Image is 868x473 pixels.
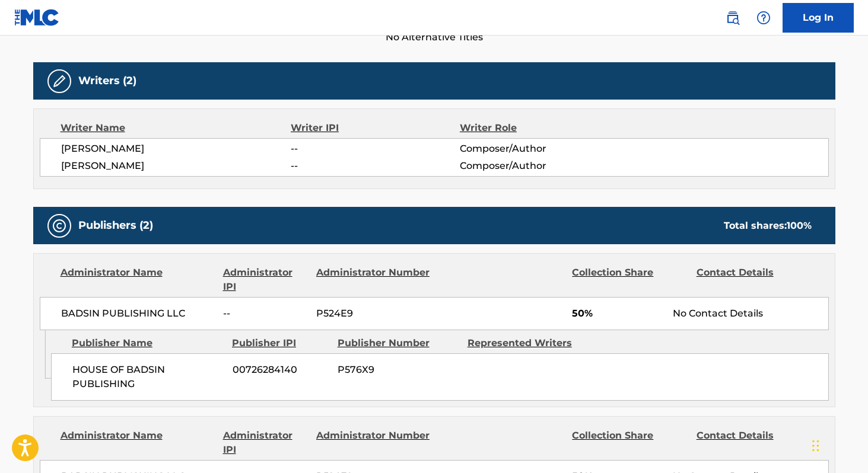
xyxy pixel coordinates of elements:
[572,306,664,321] span: 50%
[233,363,329,377] span: 00726284140
[673,306,828,321] div: No Contact Details
[291,159,459,173] span: --
[78,219,153,232] h5: Publishers (2)
[223,429,307,457] div: Administrator IPI
[812,428,819,464] div: Drag
[752,6,775,30] div: Help
[726,11,740,25] img: search
[756,11,771,25] img: help
[61,142,291,156] span: [PERSON_NAME]
[232,336,329,350] div: Publisher IPI
[291,142,459,156] span: --
[61,429,214,457] div: Administrator Name
[316,306,431,321] span: P524E9
[78,74,136,88] h5: Writers (2)
[783,3,854,33] a: Log In
[61,121,291,135] div: Writer Name
[72,363,224,391] span: HOUSE OF BADSIN PUBLISHING
[460,121,613,135] div: Writer Role
[61,306,215,321] span: BADSIN PUBLISHING LLC
[721,6,745,30] a: Public Search
[316,266,431,294] div: Administrator Number
[460,159,613,173] span: Composer/Author
[460,142,613,156] span: Composer/Author
[61,159,291,173] span: [PERSON_NAME]
[787,220,812,231] span: 100 %
[72,336,223,350] div: Publisher Name
[724,219,812,233] div: Total shares:
[61,266,214,294] div: Administrator Name
[14,9,60,26] img: MLC Logo
[223,306,307,321] span: --
[338,336,459,350] div: Publisher Number
[52,74,66,88] img: Writers
[316,429,431,457] div: Administrator Number
[572,429,687,457] div: Collection Share
[291,121,460,135] div: Writer IPI
[572,266,687,294] div: Collection Share
[33,30,835,44] span: No Alternative Titles
[697,429,812,457] div: Contact Details
[338,363,459,377] span: P576X9
[468,336,589,350] div: Represented Writers
[697,266,812,294] div: Contact Details
[223,266,307,294] div: Administrator IPI
[809,416,868,473] iframe: Chat Widget
[52,219,66,233] img: Publishers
